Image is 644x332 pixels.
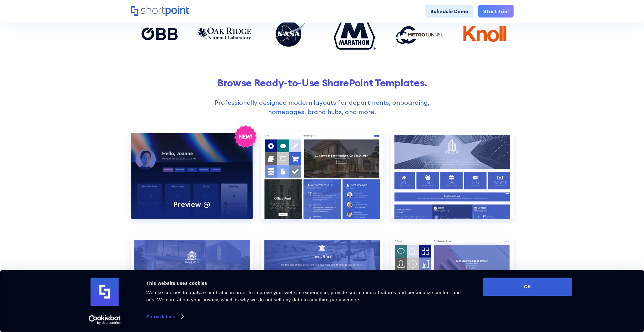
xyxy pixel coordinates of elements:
[531,259,644,332] iframe: Chat Widget
[478,5,514,18] a: Start Trial
[146,279,469,287] div: This website uses cookies
[199,98,445,117] p: Professionally designed modern layouts for departments, onboarding, homepages, brand hubs, and more.
[146,290,461,302] span: We use cookies to analyze our traffic in order to improve your website experience, provide social...
[173,199,201,209] p: Preview
[391,132,514,229] a: Documents 2
[483,278,572,296] button: OK
[91,278,119,306] img: logo
[131,132,253,229] a: CommunicationPreview
[146,312,183,321] a: Show details
[77,315,132,324] a: Usercentrics Cookiebot - opens in a new window
[131,6,189,17] a: Home
[261,132,383,229] a: Documents 1
[425,5,473,18] a: Schedule Demo
[131,77,514,88] h2: Browse Ready-to-Use SharePoint Templates.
